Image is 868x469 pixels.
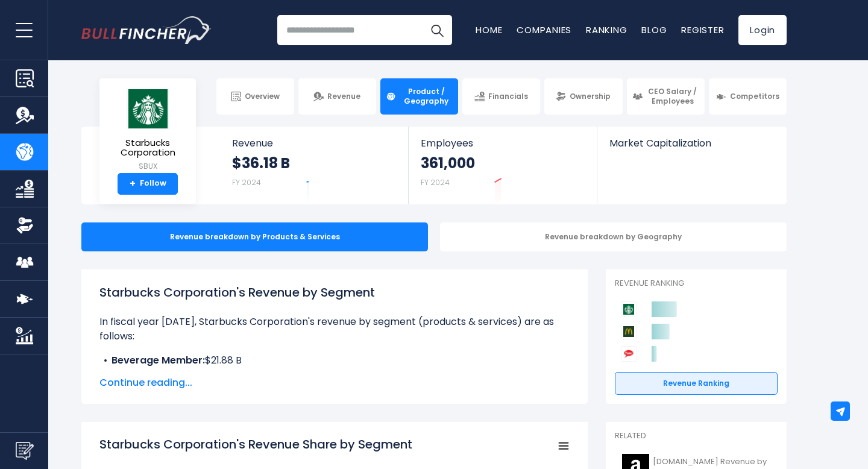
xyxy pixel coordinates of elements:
[462,78,540,115] a: Financials
[544,78,622,115] a: Ownership
[709,78,787,115] a: Competitors
[597,127,785,169] a: Market Capitalization
[99,436,412,453] tspan: Starbucks Corporation's Revenue Share by Segment
[232,154,290,172] strong: $36.18 B
[641,24,667,36] a: Blog
[621,346,637,362] img: Yum! Brands competitors logo
[615,431,778,441] p: Related
[627,78,705,115] a: CEO Salary / Employees
[16,216,34,234] img: Ownership
[99,315,570,344] p: In fiscal year [DATE], Starbucks Corporation's revenue by segment (products & services) are as fo...
[216,78,294,115] a: Overview
[681,24,724,36] a: Register
[570,92,611,101] span: Ownership
[422,15,452,45] button: Search
[99,283,570,301] h1: Starbucks Corporation's Revenue by Segment
[298,78,376,115] a: Revenue
[112,353,205,367] b: Beverage Member:
[245,92,280,101] span: Overview
[232,177,261,187] small: FY 2024
[118,173,178,195] a: +Follow
[476,24,502,36] a: Home
[615,279,778,289] p: Revenue Ranking
[440,222,787,251] div: Revenue breakdown by Geography
[109,161,186,172] small: SBUX
[621,301,637,317] img: Starbucks Corporation competitors logo
[517,24,571,36] a: Companies
[609,137,773,149] span: Market Capitalization
[81,222,428,251] div: Revenue breakdown by Products & Services
[488,92,528,101] span: Financials
[421,154,475,172] strong: 361,000
[81,16,211,44] a: Go to homepage
[130,178,136,189] strong: +
[109,138,186,158] span: Starbucks Corporation
[220,127,409,204] a: Revenue $36.18 B FY 2024
[621,324,637,339] img: McDonald's Corporation competitors logo
[81,16,212,44] img: Bullfincher logo
[232,137,397,149] span: Revenue
[421,177,450,187] small: FY 2024
[615,372,778,395] a: Revenue Ranking
[108,88,187,173] a: Starbucks Corporation SBUX
[327,92,360,101] span: Revenue
[738,15,787,45] a: Login
[380,78,458,115] a: Product / Geography
[586,24,627,36] a: Ranking
[730,92,779,101] span: Competitors
[400,87,453,105] span: Product / Geography
[409,127,596,204] a: Employees 361,000 FY 2024
[99,376,570,390] span: Continue reading...
[646,87,699,105] span: CEO Salary / Employees
[99,353,570,368] li: $21.88 B
[421,137,584,149] span: Employees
